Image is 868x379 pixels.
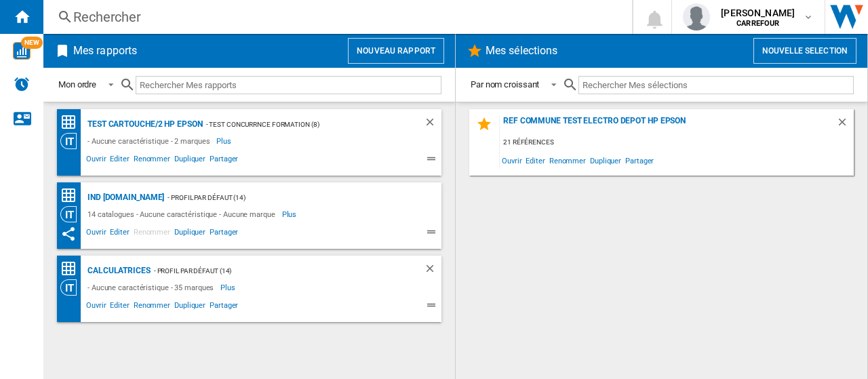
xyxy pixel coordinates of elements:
div: Par nom croissant [471,79,539,89]
div: Rechercher [73,7,597,26]
span: NEW [21,37,43,49]
div: Ind [DOMAIN_NAME] [84,189,164,206]
div: Supprimer [424,262,441,279]
span: Dupliquer [588,151,623,169]
span: Dupliquer [172,299,208,315]
div: Matrice des prix [60,187,84,204]
div: - Profil par défaut (14) [151,262,397,279]
span: Renommer [132,153,172,169]
span: Dupliquer [172,226,208,242]
div: Matrice des prix [60,260,84,277]
span: [PERSON_NAME] [721,6,795,20]
div: Vision Catégorie [60,133,84,149]
span: Renommer [132,226,172,242]
span: Partager [623,151,656,169]
span: Editer [108,299,131,315]
span: Renommer [132,299,172,315]
div: - Aucune caractéristique - 2 marques [84,133,216,149]
span: Plus [282,206,299,222]
div: 14 catalogues - Aucune caractéristique - Aucune marque [84,206,282,222]
div: Supprimer [836,116,854,134]
span: Ouvrir [84,299,108,315]
span: Plus [220,279,237,296]
div: Mon ordre [58,79,96,89]
div: - Aucune caractéristique - 35 marques [84,279,220,296]
span: Ouvrir [84,153,108,169]
div: Supprimer [424,116,441,133]
img: profile.jpg [683,3,710,31]
div: Vision Catégorie [60,206,84,222]
h2: Mes rapports [71,38,140,64]
span: Partager [208,226,240,242]
img: wise-card.svg [13,42,31,60]
img: alerts-logo.svg [14,76,30,92]
span: Editer [108,153,131,169]
span: Plus [216,133,233,149]
span: Dupliquer [172,153,208,169]
div: Vision Catégorie [60,279,84,296]
input: Rechercher Mes rapports [136,76,441,94]
h2: Mes sélections [483,38,560,64]
div: Matrice des prix [60,114,84,131]
div: 21 références [500,134,854,151]
span: Editer [108,226,131,242]
b: CARREFOUR [736,19,779,28]
span: Partager [208,153,240,169]
div: Ref commune test electro depot HP EPSON [500,116,836,134]
span: Renommer [547,151,588,169]
span: Ouvrir [500,151,524,169]
div: Calculatrices [84,262,151,279]
span: Editer [524,151,547,169]
div: - Profil par défaut (14) [164,189,414,206]
span: Ouvrir [84,226,108,242]
div: TEST Cartouche/2 HP EPSON [84,116,203,133]
div: - TEST CONCURRNCE FORMATION (8) [203,116,397,133]
input: Rechercher Mes sélections [578,76,854,94]
span: Partager [208,299,240,315]
button: Nouvelle selection [753,38,856,64]
ng-md-icon: Ce rapport a été partagé avec vous [60,226,77,242]
button: Nouveau rapport [348,38,444,64]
